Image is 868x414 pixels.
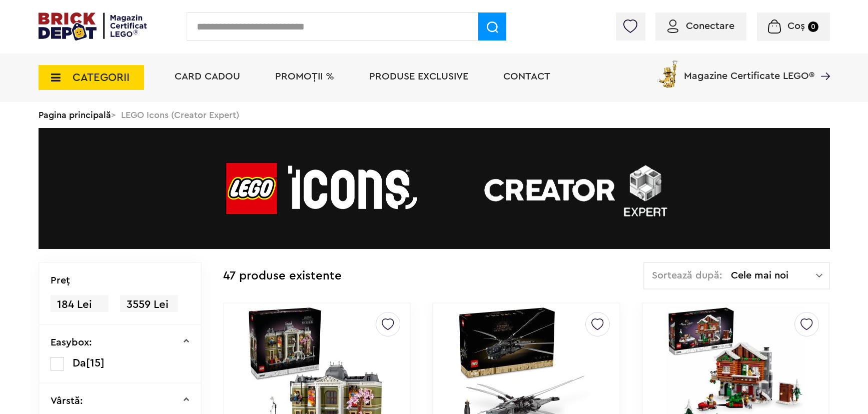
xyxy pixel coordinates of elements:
[686,21,734,31] span: Conectare
[731,270,816,280] span: Cele mai noi
[808,21,818,32] small: 0
[175,71,240,81] a: Card Cadou
[652,270,722,280] span: Sortează după:
[787,21,805,31] span: Coș
[51,275,70,285] p: Preţ
[51,337,92,347] p: Easybox:
[73,357,86,368] span: Da
[39,102,830,128] div: > LEGO Icons (Creator Expert)
[51,396,83,406] p: Vârstă:
[120,295,178,314] span: 3559 Lei
[39,110,111,119] a: Pagina principală
[667,21,734,31] a: Conectare
[503,71,550,81] a: Contact
[51,295,109,314] span: 184 Lei
[275,71,334,81] a: PROMOȚII %
[814,58,830,68] a: Magazine Certificate LEGO®
[223,262,342,290] div: 47 produse existente
[684,58,814,81] span: Magazine Certificate LEGO®
[369,71,468,81] a: Produse exclusive
[73,72,130,83] span: CATEGORII
[39,128,830,249] img: LEGO Icons (Creator Expert)
[86,357,105,368] span: [15]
